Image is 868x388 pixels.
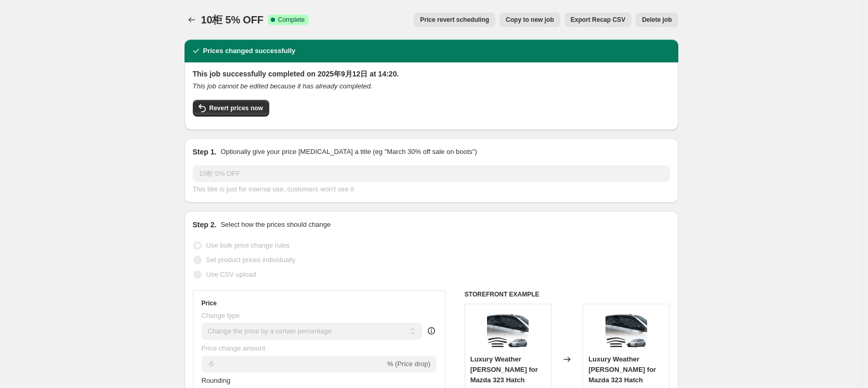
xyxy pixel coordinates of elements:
span: This title is just for internal use, customers won't see it [193,185,354,193]
h2: Step 2. [193,219,217,230]
h2: Prices changed successfully [203,46,296,56]
span: Use CSV upload [206,270,256,278]
button: Copy to new job [499,12,560,27]
span: Change type [202,312,240,319]
div: help [426,326,437,336]
span: Price revert scheduling [420,16,489,24]
button: Price change jobs [185,12,199,27]
span: Rounding [202,377,231,384]
button: Export Recap CSV [564,12,632,27]
i: This job cannot be edited because it has already completed. [193,82,373,90]
span: Delete job [642,16,672,24]
span: Complete [278,16,305,24]
p: Optionally give your price [MEDICAL_DATA] a title (eg "March 30% off sale on boots") [220,147,477,157]
img: Mazda323hatch98-04lux_TG_80x.png [606,309,647,351]
img: Mazda323hatch98-04lux_TG_80x.png [487,309,529,351]
span: % (Price drop) [387,360,430,368]
h2: This job successfully completed on 2025年9月12日 at 14:20. [193,69,670,79]
span: Price change amount [202,344,266,352]
span: Set product prices individually [206,256,296,264]
input: -15 [202,356,385,372]
p: Select how the prices should change [220,219,331,230]
span: Export Recap CSV [571,16,625,24]
input: 30% off holiday sale [193,165,670,182]
span: Use bulk price change rules [206,241,290,249]
span: 10柜 5% OFF [201,14,264,25]
button: Revert prices now [193,100,269,117]
span: Revert prices now [209,104,263,112]
h3: Price [202,299,217,307]
h2: Step 1. [193,147,217,157]
h6: STOREFRONT EXAMPLE [465,290,670,299]
button: Price revert scheduling [414,12,495,27]
span: Copy to new job [506,16,554,24]
button: Delete job [636,12,678,27]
